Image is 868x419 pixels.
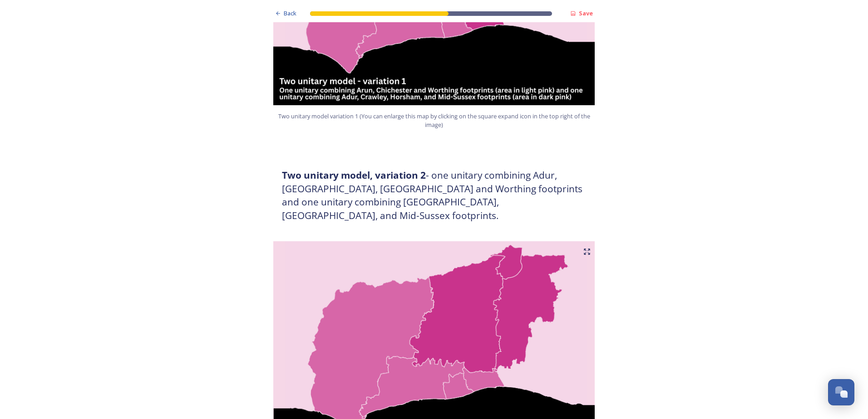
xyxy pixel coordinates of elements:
[828,379,854,405] button: Open Chat
[284,9,296,18] span: Back
[579,9,593,17] strong: Save
[277,112,591,129] span: Two unitary model variation 1 (You can enlarge this map by clicking on the square expand icon in ...
[282,169,426,181] strong: Two unitary model, variation 2
[282,169,586,222] h3: - one unitary combining Adur, [GEOGRAPHIC_DATA], [GEOGRAPHIC_DATA] and Worthing footprints and on...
